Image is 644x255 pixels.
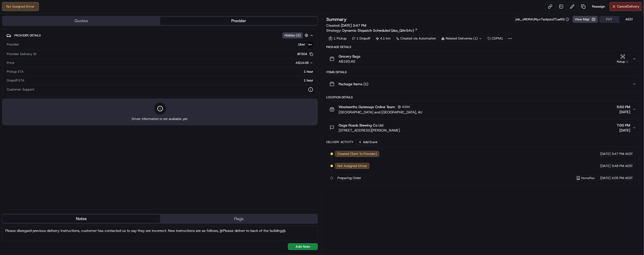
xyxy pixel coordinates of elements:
button: Package Items (1) [327,76,639,92]
p: Welcome 👋 [5,81,91,89]
div: We're available if you need us! [17,114,64,118]
img: uber-new-logo.jpeg [307,41,313,48]
div: Items Details [326,70,640,74]
button: Start new chat [85,110,91,116]
span: 5:50 PM [617,104,630,109]
div: 📗 [5,134,9,138]
span: 4394 [402,105,410,109]
span: [DATE] [617,128,630,133]
span: 4:05 PM AEST [612,176,633,180]
span: Customer Support [7,87,34,92]
span: Created (Sent To Provider) [337,152,377,156]
span: 3:48 PM AEST [612,164,633,168]
span: A$193.40 [339,59,360,64]
span: Provider [7,42,19,47]
button: CancelDelivery [610,2,642,11]
span: 7:00 PM [617,123,630,128]
button: A$14.08 [269,61,313,65]
button: BF504 [297,52,313,56]
span: Preparing Order [337,176,361,180]
span: Dropoff ETA [7,78,24,83]
button: Flags [160,215,318,223]
span: Gage Roads Brewing Co Ltd [339,123,383,128]
img: Nash [5,66,15,76]
button: View Map [573,16,598,23]
button: Pickup [615,54,630,64]
div: Related Deliveries (1) [439,35,484,42]
div: 💻 [42,134,47,138]
button: Grocery BagsA$193.40Pickup [327,51,639,67]
div: Location Details [326,95,640,99]
span: Uber [298,42,305,47]
button: Add Event [357,139,379,145]
span: [DATE] [601,176,611,180]
span: Cancel Delivery [617,4,640,9]
span: HomeRun [581,176,595,180]
button: AEST [619,16,639,23]
span: [GEOGRAPHIC_DATA] and [GEOGRAPHIC_DATA], AU [339,110,422,115]
div: Strategy: [326,28,418,33]
span: [DATE] [601,152,611,156]
button: Add Note [288,243,318,250]
span: Provider Delivery ID [7,52,36,56]
span: [DATE] 3:47 PM [341,23,366,28]
span: Knowledge Base [10,134,38,139]
span: Provider Details [14,33,41,37]
button: Provider [160,17,318,25]
div: 1 hour [26,78,313,83]
span: Pickup ETA [7,69,24,74]
span: 3:47 PM AEST [612,152,633,156]
div: Delivery Activity [326,140,354,144]
div: CDPM1 [485,35,505,42]
div: Pickup [615,60,630,64]
button: Provider DetailsHidden (2) [6,31,314,39]
img: 1736555255976-a54dd68f-1ca7-489b-9aae-adbdc363a1c4 [5,109,14,118]
input: Got a question? Start typing here... [13,93,90,98]
span: Created: [326,23,366,28]
button: PHT [599,16,619,23]
div: 1 Pickup [326,35,349,42]
span: Driver information is not available yet. [132,117,188,121]
button: Notes [3,215,160,223]
button: Woolworths Gateways Online Team4394[GEOGRAPHIC_DATA] and [GEOGRAPHIC_DATA], AU5:50 PM[DATE] [327,101,639,118]
span: Pylon [50,146,61,150]
span: Grocery Bags [339,54,360,59]
button: Hidden (2) [282,32,310,38]
div: Start new chat [17,109,82,114]
span: API Documentation [48,134,81,139]
span: Dynamic Dispatch Scheduled (dss_QAn54v) [342,28,414,33]
a: 💻API Documentation [40,132,83,141]
button: job_oRDRAUNyv7aotpzo2Tua6Q [516,17,569,22]
button: Reassign [590,2,608,11]
div: Package Details [326,45,640,49]
span: [DATE] [617,109,630,114]
a: Powered byPylon [35,146,61,150]
button: Gage Roads Brewing Co Ltd[STREET_ADDRESS][PERSON_NAME]7:00 PM[DATE] [327,120,639,136]
a: Dynamic Dispatch Scheduled (dss_QAn54v) [342,28,418,33]
div: 4.1 km [374,35,393,42]
div: 1 hour [26,69,313,74]
span: Package Items ( 1 ) [339,81,368,87]
span: Hidden ( 2 ) [285,33,301,38]
button: Quotes [3,17,160,25]
span: [DATE] [601,164,611,168]
span: Reassign [592,4,605,9]
span: Woolworths Gateways Online Team [339,104,395,109]
textarea: Please disregard previous delivery instructions, customer has contacted us to say they are incorr... [2,226,318,241]
span: [STREET_ADDRESS][PERSON_NAME] [339,128,400,133]
h3: Summary [326,17,347,22]
span: Not Assigned Driver [337,164,367,168]
a: 📗Knowledge Base [3,132,40,141]
a: Created via Automation [394,35,438,42]
div: 1 Dropoff [350,35,373,42]
span: Price [7,61,14,65]
span: A$14.08 [296,61,309,65]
